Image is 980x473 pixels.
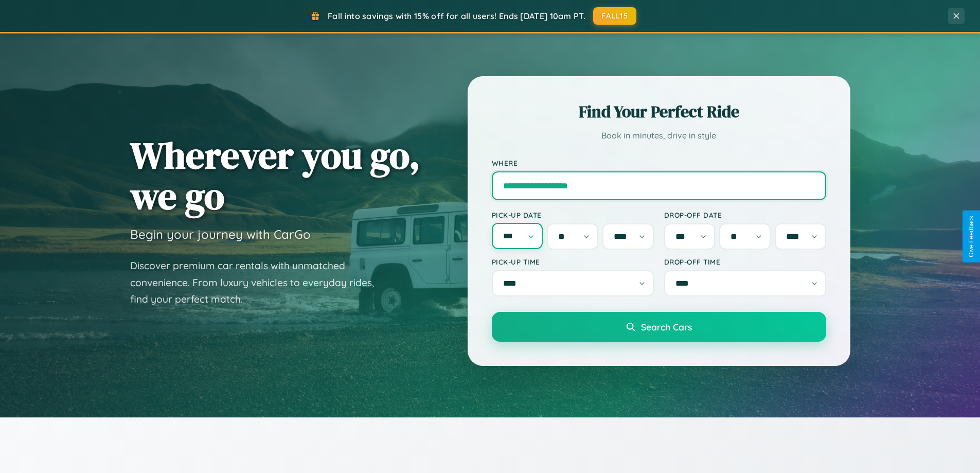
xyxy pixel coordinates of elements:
[492,128,826,143] p: Book in minutes, drive in style
[492,100,826,123] h2: Find Your Perfect Ride
[492,211,654,219] label: Pick-up Date
[664,211,826,219] label: Drop-off Date
[130,257,387,308] p: Discover premium car rentals with unmatched convenience. From luxury vehicles to everyday rides, ...
[492,159,826,167] label: Where
[130,135,420,216] h1: Wherever you go, we go
[641,321,692,332] span: Search Cars
[328,11,585,21] span: Fall into savings with 15% off for all users! Ends [DATE] 10am PT.
[968,216,975,257] div: Give Feedback
[492,257,654,266] label: Pick-up Time
[664,257,826,266] label: Drop-off Time
[492,312,826,342] button: Search Cars
[130,226,311,242] h3: Begin your journey with CarGo
[593,7,636,25] button: FALL15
